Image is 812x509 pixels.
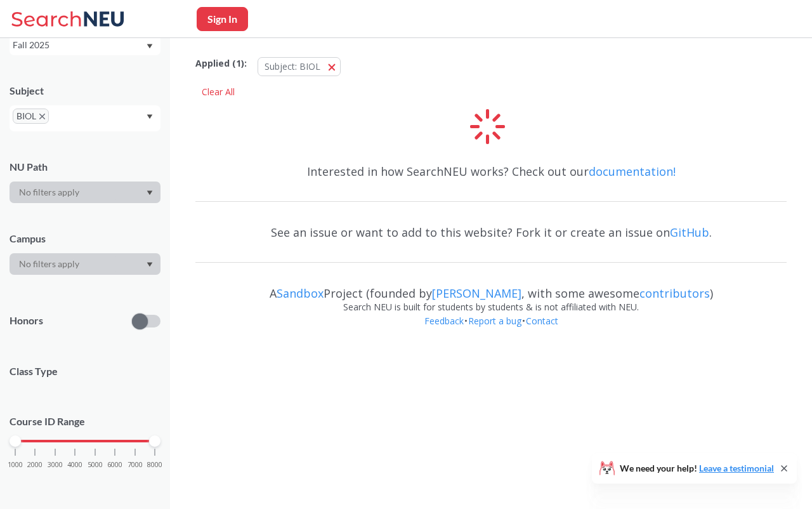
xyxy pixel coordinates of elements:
[48,461,63,468] span: 3000
[195,300,787,314] div: Search NEU is built for students by students & is not affiliated with NEU.
[620,464,774,473] span: We need your help!
[147,44,153,49] svg: Dropdown arrow
[195,83,241,102] div: Clear All
[195,314,787,347] div: • •
[147,190,153,195] svg: Dropdown arrow
[639,286,710,301] a: contributors
[147,461,162,468] span: 8000
[128,461,143,468] span: 7000
[10,182,160,203] div: Dropdown arrow
[13,38,145,52] div: Fall 2025
[468,315,522,327] a: Report a bug
[88,461,103,468] span: 5000
[10,160,160,174] div: NU Path
[589,164,676,179] a: documentation!
[197,7,248,31] button: Sign In
[670,225,709,240] a: GitHub
[39,114,45,119] svg: X to remove pill
[10,253,160,275] div: Dropdown arrow
[265,60,320,72] span: Subject: BIOL
[27,461,43,468] span: 2000
[10,232,160,246] div: Campus
[699,463,774,473] a: Leave a testimonial
[13,109,49,124] span: BIOLX to remove pill
[10,364,160,378] span: Class Type
[10,414,160,429] p: Course ID Range
[10,84,160,98] div: Subject
[147,262,153,267] svg: Dropdown arrow
[10,35,160,55] div: Fall 2025Dropdown arrow
[195,214,787,251] div: See an issue or want to add to this website? Fork it or create an issue on .
[424,315,464,327] a: Feedback
[195,153,787,190] div: Interested in how SearchNEU works? Check out our
[195,275,787,300] div: A Project (founded by , with some awesome )
[277,286,324,301] a: Sandbox
[258,57,341,76] button: Subject: BIOL
[432,286,521,301] a: [PERSON_NAME]
[10,314,43,328] p: Honors
[10,105,160,131] div: BIOLX to remove pillDropdown arrow
[525,315,559,327] a: Contact
[8,461,23,468] span: 1000
[147,114,153,119] svg: Dropdown arrow
[67,461,82,468] span: 4000
[107,461,122,468] span: 6000
[195,56,247,70] span: Applied ( 1 ):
